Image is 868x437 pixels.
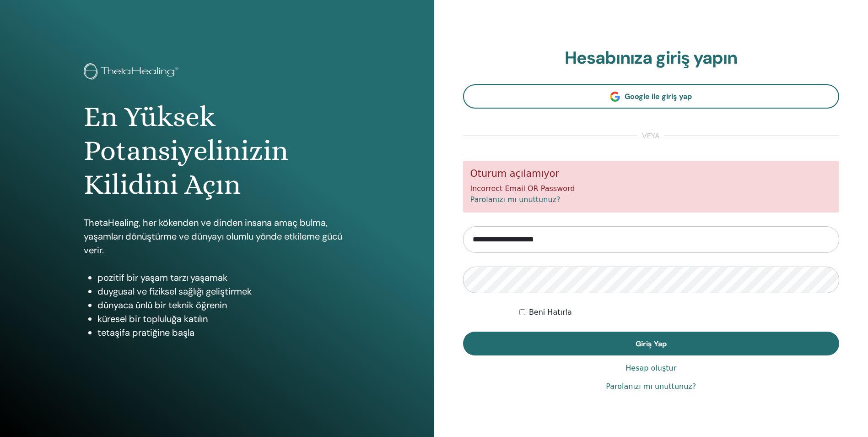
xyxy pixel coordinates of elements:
[529,307,572,318] label: Beni Hatırla
[97,271,350,284] li: pozitif bir yaşam tarzı yaşamak
[97,312,350,326] li: küresel bir topluluğa katılın
[463,48,840,69] h2: Hesabınıza giriş yapın
[636,339,667,349] span: Giriş Yap
[463,332,840,355] button: Giriş Yap
[470,195,561,204] a: Parolanızı mı unuttunuz?
[97,298,350,312] li: dünyaca ünlü bir teknik öğrenin
[97,326,350,339] li: tetaşifa pratiğine başla
[84,216,350,257] p: ThetaHealing, her kökenden ve dinden insana amaç bulma, yaşamları dönüştürme ve dünyayı olumlu yö...
[84,100,350,202] h1: En Yüksek Potansiyelinizin Kilidini Açın
[606,381,696,392] a: Parolanızı mı unuttunuz?
[97,284,350,298] li: duygusal ve fiziksel sağlığı geliştirmek
[463,84,840,109] a: Google ile giriş yap
[637,131,664,142] span: veya
[625,363,676,374] a: Hesap oluştur
[519,307,839,318] div: Keep me authenticated indefinitely or until I manually logout
[463,161,840,213] div: Incorrect Email OR Password
[470,168,832,180] h5: Oturum açılamıyor
[625,92,692,101] span: Google ile giriş yap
